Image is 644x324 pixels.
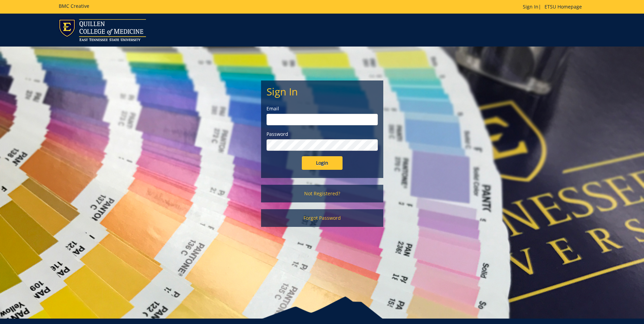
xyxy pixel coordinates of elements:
[261,185,383,202] a: Not Registered?
[523,3,585,10] p: |
[266,105,378,112] label: Email
[261,209,383,227] a: Forgot Password
[523,3,538,10] a: Sign In
[266,131,378,138] label: Password
[59,3,89,8] h5: BMC Creative
[59,19,146,41] img: ETSU logo
[541,3,585,10] a: ETSU Homepage
[302,156,343,170] input: Login
[266,86,378,97] h2: Sign In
